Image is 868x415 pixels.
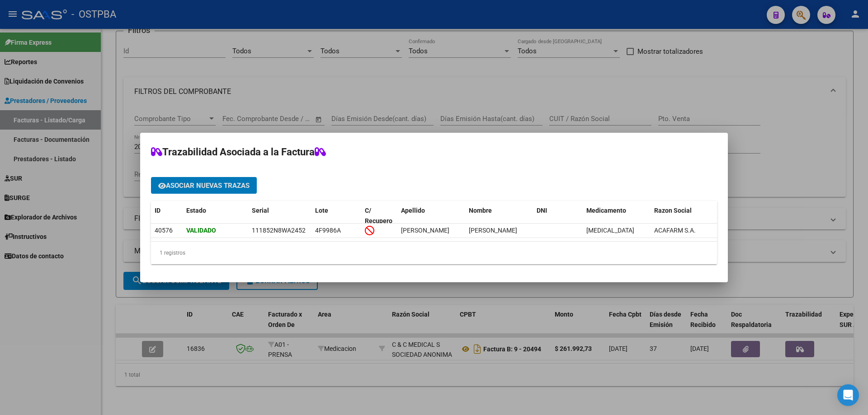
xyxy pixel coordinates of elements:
div: 1 registros [151,242,717,264]
span: JOSE [469,227,517,234]
span: Medicamento [586,207,626,214]
span: DNI [537,207,547,214]
span: GOLDIN [401,227,449,234]
strong: Validado [186,227,216,234]
datatable-header-cell: Razon Social [651,201,718,231]
span: ID [155,207,160,214]
span: 4F9986A [315,227,341,234]
datatable-header-cell: DNI [533,201,583,231]
span: Apellido [401,207,425,214]
span: Estado [186,207,206,214]
span: LANTUS [586,227,634,234]
span: 111852N8WA2452 [252,227,306,234]
button: Asociar nuevas trazas [151,177,257,194]
datatable-header-cell: ID [151,201,183,231]
div: Open Intercom Messenger [837,384,859,406]
datatable-header-cell: C/ Recupero [361,201,397,231]
h2: Trazabilidad Asociada a la Factura [151,144,717,161]
span: Serial [252,207,269,214]
datatable-header-cell: Nombre [465,201,533,231]
span: C/ Recupero [365,207,392,224]
span: Asociar nuevas trazas [166,182,250,190]
span: Nombre [469,207,492,214]
span: ACAFARM S.A. [654,227,696,234]
span: Lote [315,207,328,214]
span: Razon Social [654,207,692,214]
datatable-header-cell: Serial [248,201,311,231]
datatable-header-cell: Lote [311,201,361,231]
datatable-header-cell: Medicamento [583,201,651,231]
datatable-header-cell: Estado [183,201,248,231]
div: 40576 [155,225,173,236]
datatable-header-cell: Apellido [397,201,465,231]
